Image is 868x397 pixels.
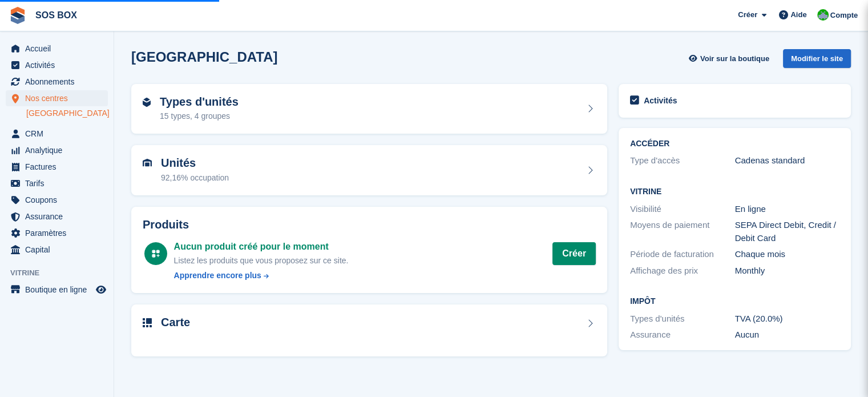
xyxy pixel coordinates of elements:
div: Période de facturation [630,248,735,261]
div: Type d'accès [630,154,735,167]
span: Créer [738,9,757,21]
a: Unités 92,16% occupation [131,145,607,195]
span: Capital [25,242,94,258]
a: Voir sur la boutique [687,49,774,68]
img: stora-icon-8386f47178a22dfd0bd8f6a31ec36ba5ce8667c1dd55bd0f319d3a0aa187defe.svg [9,7,26,24]
div: En ligne [735,203,840,216]
span: Nos centres [25,90,94,106]
h2: Types d'unités [160,95,239,109]
h2: Produits [143,218,596,231]
img: Fabrice [817,9,829,21]
a: menu [6,242,108,258]
a: menu [6,57,108,73]
a: Modifier le site [783,49,851,73]
a: menu [6,208,108,224]
a: Créer [552,242,596,265]
span: Voir sur la boutique [700,53,769,65]
h2: Activités [644,95,677,106]
h2: ACCÉDER [630,139,839,149]
a: menu [6,192,108,208]
a: Carte [131,304,607,356]
div: Aucun [735,328,840,342]
span: Listez les produits que vous proposez sur ce site. [174,256,349,265]
div: 92,16% occupation [161,172,229,184]
a: Boutique d'aperçu [94,283,108,296]
span: Abonnements [25,74,94,90]
a: [GEOGRAPHIC_DATA] [26,108,108,119]
span: Accueil [25,41,94,57]
div: Chaque mois [735,248,840,261]
span: Aide [790,9,806,21]
img: custom-product-icn-white-7c27a13f52cf5f2f504a55ee73a895a1f82ff5669d69490e13668eaf7ade3bb5.svg [151,249,160,258]
a: menu [6,41,108,57]
img: map-icn-33ee37083ee616e46c38cad1a60f524a97daa1e2b2c8c0bc3eb3415660979fc1.svg [143,318,152,327]
div: TVA (20.0%) [735,312,840,326]
span: Tarifs [25,175,94,191]
a: menu [6,90,108,106]
div: Cadenas standard [735,154,840,167]
a: Types d'unités 15 types, 4 groupes [131,84,607,134]
div: Monthly [735,264,840,278]
img: unit-icn-7be61d7bf1b0ce9d3e12c5938cc71ed9869f7b940bace4675aadf7bd6d80202e.svg [143,159,152,167]
a: menu [6,159,108,175]
span: Factures [25,159,94,175]
span: Analytique [25,142,94,158]
div: 15 types, 4 groupes [160,110,239,122]
span: Paramètres [25,225,94,241]
div: Assurance [630,328,735,342]
h2: Impôt [630,297,839,306]
div: SEPA Direct Debit, Credit / Debit Card [735,219,840,244]
div: Apprendre encore plus [174,270,261,282]
div: Modifier le site [783,49,851,68]
h2: Vitrine [630,187,839,197]
a: Apprendre encore plus [174,270,349,282]
div: Aucun produit créé pour le moment [174,240,349,254]
a: menu [6,126,108,142]
img: unit-type-icn-2b2737a686de81e16bb02015468b77c625bbabd49415b5ef34ead5e3b44a266d.svg [143,98,151,107]
div: Moyens de paiement [630,219,735,244]
a: menu [6,282,108,298]
a: menu [6,142,108,158]
a: SOS BOX [31,6,82,25]
span: Coupons [25,192,94,208]
span: CRM [25,126,94,142]
span: Vitrine [10,267,114,279]
a: menu [6,225,108,241]
h2: [GEOGRAPHIC_DATA] [131,49,277,65]
h2: Carte [161,316,190,329]
h2: Unités [161,157,229,170]
span: Boutique en ligne [25,282,94,298]
span: Assurance [25,208,94,224]
div: Types d'unités [630,312,735,326]
div: Affichage des prix [630,264,735,278]
a: menu [6,175,108,191]
a: menu [6,74,108,90]
div: Visibilité [630,203,735,216]
span: Compte [830,10,858,21]
span: Activités [25,57,94,73]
